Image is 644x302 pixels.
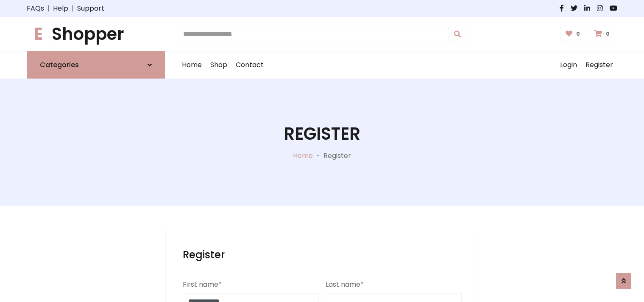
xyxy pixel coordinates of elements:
[556,51,581,79] a: Login
[323,151,351,161] p: Register
[581,51,617,79] a: Register
[589,26,617,42] a: 0
[68,3,77,14] span: |
[313,151,323,161] p: -
[183,279,222,290] label: First name*
[206,51,231,79] a: Shop
[27,24,165,44] h1: Shopper
[77,3,104,14] a: Support
[183,247,462,262] h2: Register
[44,3,53,14] span: |
[40,61,79,69] h6: Categories
[53,3,68,14] a: Help
[27,51,165,79] a: Categories
[27,3,44,14] a: FAQs
[560,26,588,42] a: 0
[326,279,364,290] label: Last name*
[604,30,612,38] span: 0
[178,51,206,79] a: Home
[27,24,165,44] a: EShopper
[574,30,582,38] span: 0
[231,51,268,79] a: Contact
[284,124,360,144] h1: Register
[293,151,313,161] a: Home
[27,22,50,46] span: E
